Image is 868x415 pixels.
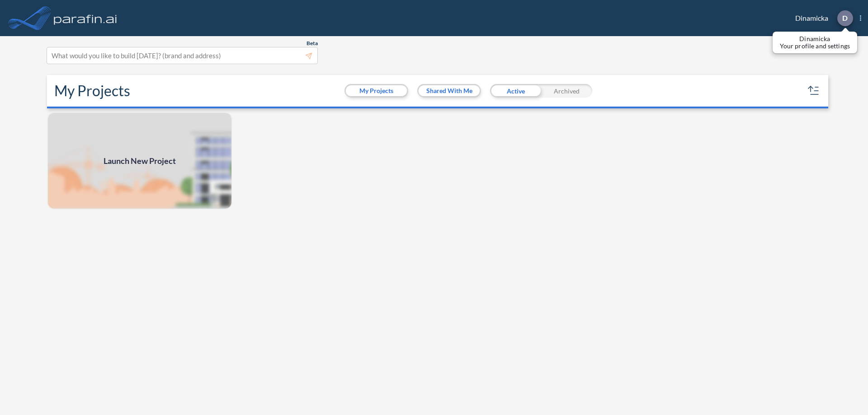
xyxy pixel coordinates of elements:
[47,112,232,210] a: Launch New Project
[54,82,130,99] h2: My Projects
[807,84,821,98] button: sort
[782,10,861,26] div: Dinamicka
[47,112,232,210] img: add
[780,35,850,42] p: Dinamicka
[346,85,407,96] button: My Projects
[842,14,848,22] p: D
[541,84,592,98] div: Archived
[52,9,119,27] img: logo
[307,40,318,47] span: Beta
[780,42,850,50] p: Your profile and settings
[419,85,480,96] button: Shared With Me
[490,84,541,98] div: Active
[104,155,176,167] span: Launch New Project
